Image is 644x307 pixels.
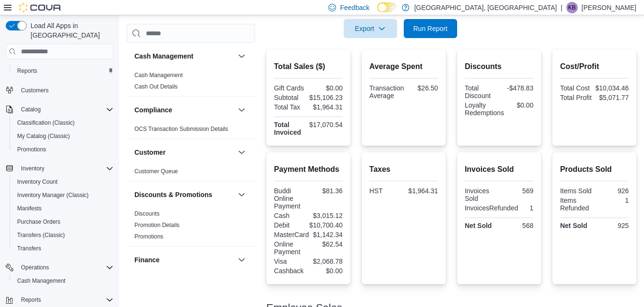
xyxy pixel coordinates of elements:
button: Inventory [17,163,48,174]
div: Customer [127,166,255,181]
span: Export [349,19,391,38]
button: Catalog [2,103,117,116]
div: $0.00 [508,101,533,109]
span: Reports [13,65,113,77]
div: Items Sold [560,187,593,195]
input: Dark Mode [377,2,397,12]
div: Subtotal [274,94,306,101]
h3: Cash Management [134,51,194,61]
div: Buddi Online Payment [274,187,307,210]
a: Classification (Classic) [13,117,79,129]
div: Visa [274,257,307,265]
span: Manifests [17,205,41,212]
span: Inventory [17,163,113,174]
button: Reports [17,294,45,306]
div: $10,034.46 [595,84,629,92]
h2: Average Spent [369,61,438,72]
div: Invoices Sold [465,187,497,202]
button: Manifests [10,202,117,215]
span: Operations [17,262,113,273]
h3: Compliance [134,105,172,115]
a: Promotion Details [134,222,180,228]
button: Customers [2,83,117,97]
div: Transaction Average [369,84,404,99]
div: $1,964.31 [406,187,438,195]
div: Discounts & Promotions [127,208,255,246]
a: Transfers (Classic) [13,229,69,241]
span: Classification (Classic) [17,119,75,127]
div: $1,142.34 [313,231,343,238]
span: OCS Transaction Submission Details [134,125,228,133]
span: Dark Mode [377,12,378,13]
span: Reports [21,296,41,304]
div: InvoicesRefunded [465,204,518,212]
div: $15,106.23 [309,94,343,101]
span: Feedback [340,3,369,12]
h2: Products Sold [560,164,629,175]
a: Customers [17,85,52,96]
button: Inventory Manager (Classic) [10,188,117,202]
div: $62.54 [310,240,343,248]
strong: Total Invoiced [274,121,301,136]
p: [PERSON_NAME] [582,2,636,13]
div: $17,070.54 [309,121,343,129]
span: Promotions [13,144,113,155]
span: Purchase Orders [17,218,61,226]
button: Cash Management [134,51,234,61]
span: KB [568,2,576,13]
a: Inventory Manager (Classic) [13,189,92,201]
button: Promotions [10,143,117,156]
div: Debit [274,221,306,229]
div: Total Cost [560,84,592,92]
span: Reports [17,67,37,75]
div: Total Profit [560,94,593,101]
span: Transfers (Classic) [17,231,65,239]
span: Customers [21,87,49,94]
span: My Catalog (Classic) [17,132,70,140]
span: Inventory Manager (Classic) [13,189,113,201]
button: Inventory Count [10,175,117,188]
div: Online Payment [274,240,307,256]
strong: Net Sold [560,222,587,229]
a: Transfers [13,243,45,254]
a: Manifests [13,203,45,214]
div: $0.00 [310,267,343,275]
h2: Discounts [465,61,533,72]
span: Customer Queue [134,168,178,175]
span: Run Report [413,24,448,33]
div: MasterCard [274,231,309,238]
span: Catalog [17,104,113,115]
img: Cova [19,3,62,12]
span: Transfers [17,245,41,252]
div: $26.50 [408,84,438,92]
span: Classification (Classic) [13,117,113,129]
span: Cash Out Details [134,83,178,90]
button: Operations [17,262,53,273]
div: Items Refunded [560,197,593,212]
span: Promotions [134,233,164,240]
div: $3,015.12 [310,212,343,219]
span: Inventory Count [17,178,58,186]
span: Operations [21,264,49,271]
button: Discounts & Promotions [236,189,247,200]
h2: Cost/Profit [560,61,629,72]
button: Purchase Orders [10,215,117,228]
span: Inventory [21,165,44,172]
button: Catalog [17,104,44,115]
button: Classification (Classic) [10,116,117,129]
span: Transfers (Classic) [13,229,113,241]
h2: Taxes [369,164,438,175]
a: Cash Management [134,72,183,79]
a: OCS Transaction Submission Details [134,126,228,132]
button: Compliance [236,104,247,116]
button: Finance [134,255,234,265]
span: Promotions [17,146,46,153]
div: -$478.83 [501,84,533,92]
span: Cash Management [17,277,65,285]
span: Discounts [134,210,160,218]
a: Discounts [134,210,160,217]
div: Total Tax [274,103,307,111]
div: $81.36 [310,187,343,195]
div: Total Discount [465,84,497,99]
button: Reports [2,293,117,307]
